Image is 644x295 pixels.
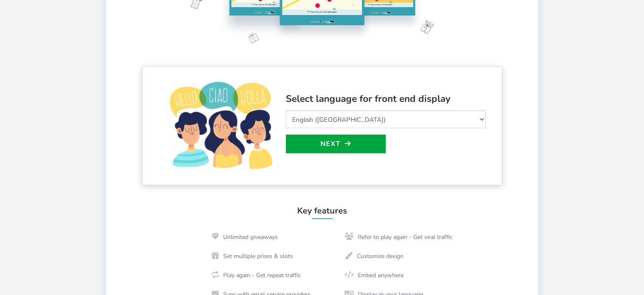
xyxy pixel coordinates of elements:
[286,135,386,153] a: Next
[205,228,284,247] li: Unlimited giveaways
[106,206,538,219] h4: Key features
[165,80,279,172] img: language
[205,266,307,285] li: Play again - Get repeat traffic
[338,247,410,266] li: Customize design
[338,228,459,247] li: Refer to play again - Get viral traffic
[338,266,410,285] li: Embed anywhere
[286,94,486,104] h3: Select language for front end display
[205,247,299,266] li: Set multiple prizes & slots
